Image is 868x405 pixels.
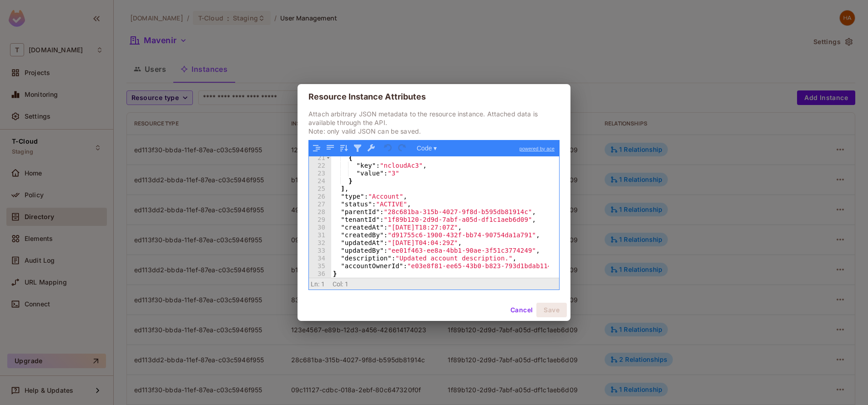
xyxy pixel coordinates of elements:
div: 21 [309,154,331,162]
div: 25 [309,185,331,193]
span: 1 [321,280,325,288]
button: Undo last action (Ctrl+Z) [383,142,394,154]
button: Compact JSON data, remove all whitespaces (Ctrl+Shift+I) [324,142,336,154]
span: 1 [345,280,348,288]
div: 27 [309,200,331,208]
span: Col: [333,280,343,288]
a: powered by ace [515,140,559,157]
button: Cancel [507,303,536,317]
p: Attach arbitrary JSON metadata to the resource instance. Attached data is available through the A... [308,110,560,135]
div: 30 [309,224,331,231]
button: Save [536,303,567,317]
div: 35 [309,262,331,270]
button: Repair JSON: fix quotes and escape characters, remove comments and JSONP notation, turn JavaScrip... [365,142,377,154]
button: Redo (Ctrl+Shift+Z) [396,142,408,154]
div: 23 [309,170,331,177]
button: Filter, sort, or transform contents [352,142,363,154]
div: 36 [309,270,331,278]
div: 34 [309,255,331,262]
div: 32 [309,239,331,247]
div: 31 [309,231,331,239]
button: Format JSON data, with proper indentation and line feeds (Ctrl+I) [311,142,323,154]
div: 26 [309,193,331,200]
button: Sort contents [338,142,350,154]
div: 33 [309,247,331,255]
div: 28 [309,208,331,216]
span: Ln: [311,280,319,288]
h2: Resource Instance Attributes [298,84,570,110]
button: Code ▾ [414,142,440,154]
div: 24 [309,177,331,185]
div: 29 [309,216,331,224]
div: 22 [309,162,331,170]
